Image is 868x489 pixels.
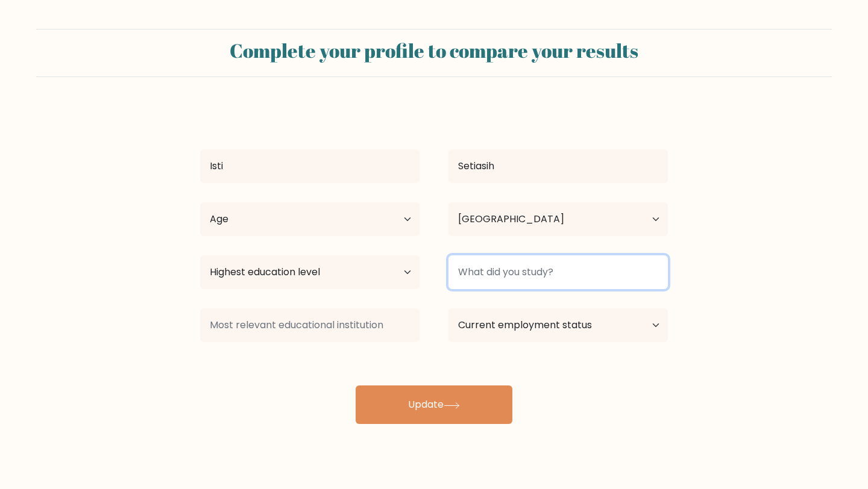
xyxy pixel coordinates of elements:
input: Most relevant educational institution [200,308,420,342]
input: What did you study? [448,255,668,289]
input: Last name [448,149,668,183]
h2: Complete your profile to compare your results [43,39,825,62]
button: Update [356,385,512,424]
input: First name [200,149,420,183]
